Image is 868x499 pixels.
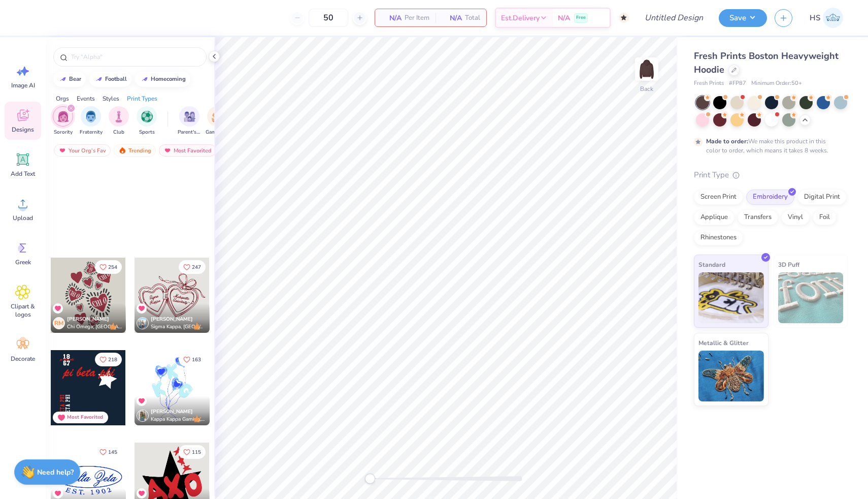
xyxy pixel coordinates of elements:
[95,260,122,274] button: Like
[694,230,743,245] div: Rhinestones
[67,414,103,421] div: Most Favorited
[141,76,149,82] img: trend_line.gif
[151,76,186,82] div: homecoming
[206,106,229,136] button: filter button
[365,474,375,484] div: Accessibility label
[53,72,86,87] button: bear
[69,76,81,82] div: bear
[738,210,778,225] div: Transfers
[56,94,69,103] div: Orgs
[637,8,711,28] input: Untitled Design
[576,14,586,21] span: Free
[640,84,653,93] div: Back
[698,337,749,348] span: Metallic & Glitter
[751,79,802,88] span: Minimum Order: 50 +
[114,144,156,157] div: Trending
[80,106,103,136] div: filter for Fraternity
[58,147,66,154] img: most_fav.gif
[54,129,73,136] span: Sorority
[135,72,190,87] button: homecoming
[698,272,764,323] img: Standard
[405,13,429,23] span: Per Item
[778,272,844,323] img: 3D Puff
[105,76,127,82] div: football
[139,129,155,136] span: Sports
[109,106,129,136] div: filter for Club
[108,265,117,270] span: 254
[113,111,124,122] img: Club Image
[53,106,73,136] button: filter button
[805,8,848,28] a: HS
[70,52,200,62] input: Try "Alpha"
[178,106,201,136] button: filter button
[178,129,201,136] span: Parent's Weekend
[151,323,206,331] span: Sigma Kappa, [GEOGRAPHIC_DATA]
[77,94,95,103] div: Events
[15,258,31,266] span: Greek
[694,190,743,205] div: Screen Print
[813,210,837,225] div: Foil
[108,357,117,362] span: 218
[37,467,74,477] strong: Need help?
[159,144,216,157] div: Most Favorited
[179,260,206,274] button: Like
[823,8,843,28] img: Hailey Stephens
[11,355,35,363] span: Decorate
[698,351,764,401] img: Metallic & Glitter
[95,76,103,82] img: trend_line.gif
[67,316,109,323] span: [PERSON_NAME]
[13,214,33,222] span: Upload
[706,137,748,145] strong: Made to order:
[6,302,40,319] span: Clipart & logos
[11,170,35,178] span: Add Text
[85,111,96,122] img: Fraternity Image
[59,76,67,82] img: trend_line.gif
[637,59,657,79] img: Back
[151,316,193,323] span: [PERSON_NAME]
[206,129,229,136] span: Game Day
[127,94,157,103] div: Print Types
[729,79,746,88] span: # FP87
[137,106,157,136] button: filter button
[797,190,847,205] div: Digital Print
[706,137,831,155] div: We make this product in this color to order, which means it takes 8 weeks.
[80,129,103,136] span: Fraternity
[778,259,799,270] span: 3D Puff
[11,81,35,89] span: Image AI
[109,106,129,136] button: filter button
[67,323,122,331] span: Chi Omega, [GEOGRAPHIC_DATA]
[80,106,103,136] button: filter button
[698,259,725,270] span: Standard
[108,450,117,455] span: 145
[192,265,201,270] span: 247
[192,450,201,455] span: 115
[163,147,172,154] img: most_fav.gif
[12,126,34,134] span: Designs
[178,106,201,136] div: filter for Parent's Weekend
[53,106,73,136] div: filter for Sorority
[501,13,540,23] span: Est. Delivery
[558,13,570,23] span: N/A
[95,445,122,459] button: Like
[381,13,402,23] span: N/A
[95,353,122,366] button: Like
[212,111,223,122] img: Game Day Image
[206,106,229,136] div: filter for Game Day
[694,50,839,76] span: Fresh Prints Boston Heavyweight Hoodie
[54,144,111,157] div: Your Org's Fav
[53,317,65,329] div: RM
[89,72,131,87] button: football
[781,210,810,225] div: Vinyl
[113,129,124,136] span: Club
[694,210,735,225] div: Applique
[719,9,767,27] button: Save
[810,12,820,24] span: HS
[103,94,119,103] div: Styles
[151,408,193,415] span: [PERSON_NAME]
[746,190,794,205] div: Embroidery
[137,106,157,136] div: filter for Sports
[184,111,195,122] img: Parent's Weekend Image
[309,9,348,27] input: – –
[118,147,126,154] img: trending.gif
[694,169,848,181] div: Print Type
